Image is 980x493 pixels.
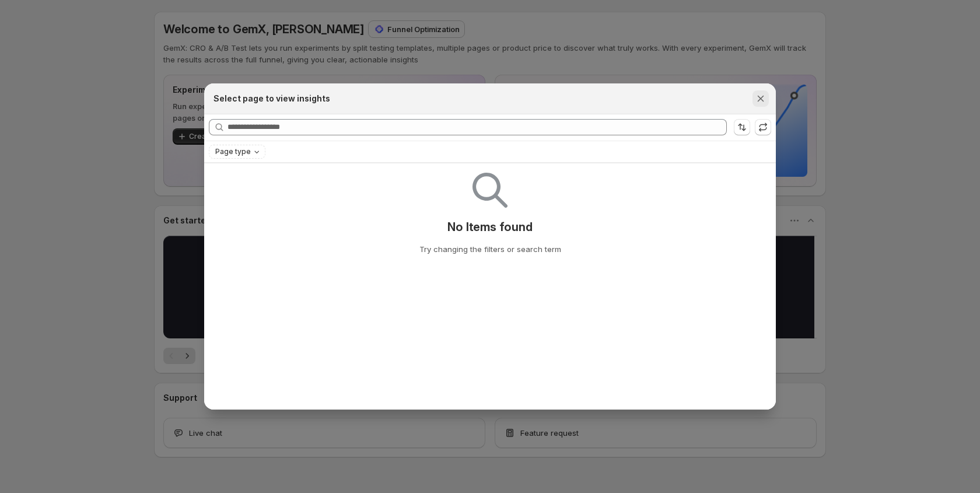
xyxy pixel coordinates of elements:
button: Page type [209,145,265,158]
span: Page type [215,147,251,156]
p: Try changing the filters or search term [419,243,561,255]
img: Empty search results [473,173,508,208]
button: Close [752,90,769,107]
p: No Items found [447,220,532,234]
button: Sort the results [734,119,750,135]
h2: Select page to view insights [213,93,330,104]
